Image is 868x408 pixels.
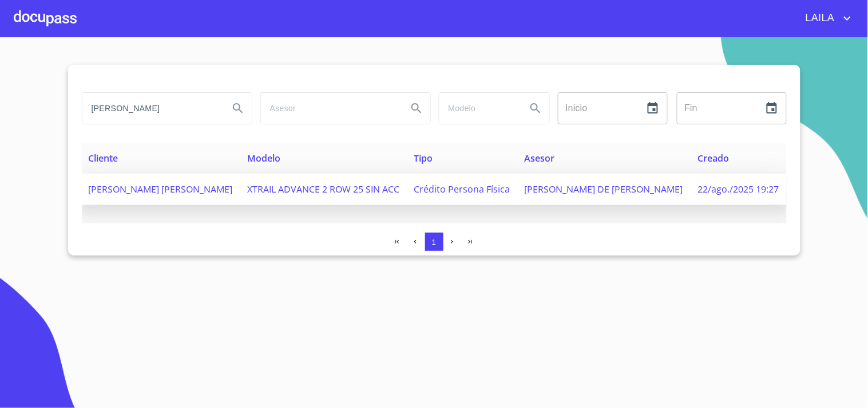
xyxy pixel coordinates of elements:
button: 1 [425,233,443,251]
button: Search [224,95,252,122]
span: Cliente [89,152,118,164]
span: LAILA [797,9,841,28]
span: Modelo [247,152,280,164]
span: 1 [432,238,436,246]
button: Search [403,95,430,122]
button: Search [522,95,549,122]
input: search [439,93,517,124]
span: Asesor [525,152,555,164]
span: [PERSON_NAME] DE [PERSON_NAME] [525,183,683,195]
button: account of current user [797,9,854,28]
span: XTRAIL ADVANCE 2 ROW 25 SIN ACC [247,183,399,195]
span: 22/ago./2025 19:27 [698,183,779,195]
span: Creado [698,152,730,164]
span: Crédito Persona Física [414,183,510,195]
input: search [82,93,220,124]
input: search [261,93,398,124]
span: Tipo [414,152,433,164]
span: [PERSON_NAME] [PERSON_NAME] [89,183,233,195]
